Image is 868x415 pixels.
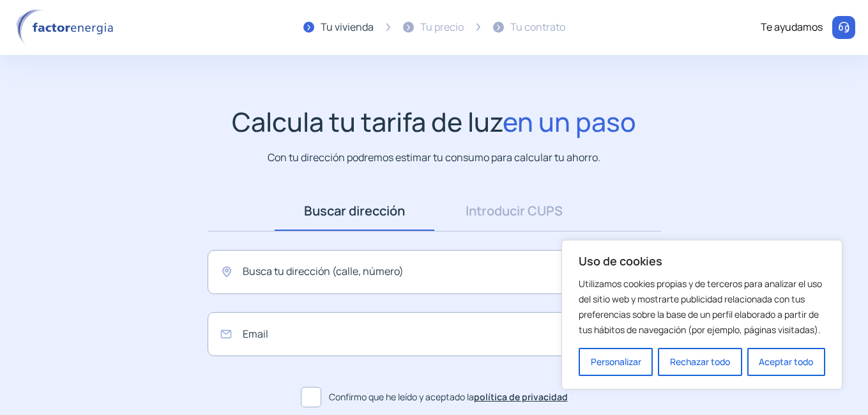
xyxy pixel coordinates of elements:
[579,253,825,269] p: Uso de cookies
[579,348,653,376] button: Personalizar
[747,348,825,376] button: Aceptar todo
[761,19,823,36] div: Te ayudamos
[321,19,374,36] div: Tu vivienda
[329,390,568,404] span: Confirmo que he leído y aceptado la
[837,21,850,34] img: llamar
[579,276,825,338] p: Utilizamos cookies propias y de terceros para analizar el uso del sitio web y mostrarte publicida...
[268,150,600,166] p: Con tu dirección podremos estimar tu consumo para calcular tu ahorro.
[510,19,565,36] div: Tu contrato
[13,9,121,46] img: logo factor
[420,19,464,36] div: Tu precio
[434,191,594,231] a: Introducir CUPS
[561,240,842,389] div: Uso de cookies
[503,104,636,139] span: en un paso
[658,348,742,376] button: Rechazar todo
[474,391,568,403] a: política de privacidad
[275,191,434,231] a: Buscar dirección
[232,106,636,137] h1: Calcula tu tarifa de luz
